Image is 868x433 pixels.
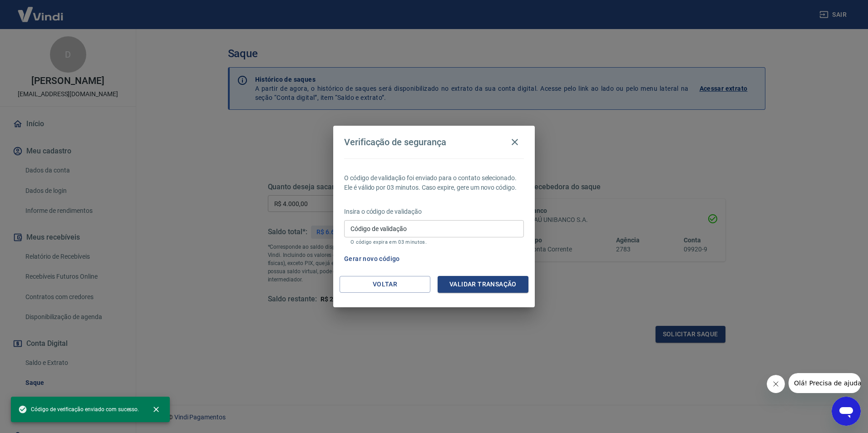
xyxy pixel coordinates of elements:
button: Validar transação [438,276,528,293]
p: O código expira em 03 minutos. [350,239,518,245]
button: Voltar [340,276,430,293]
button: close [146,399,166,419]
button: Gerar novo código [340,251,404,267]
iframe: Fechar mensagem [767,375,785,393]
span: Código de verificação enviado com sucesso. [18,405,139,414]
iframe: Mensagem da empresa [789,373,861,393]
iframe: Botão para abrir a janela de mensagens [832,397,861,426]
h4: Verificação de segurança [344,137,446,148]
p: Insira o código de validação [344,207,524,216]
span: Olá! Precisa de ajuda? [5,6,76,14]
p: O código de validação foi enviado para o contato selecionado. Ele é válido por 03 minutos. Caso e... [344,173,524,192]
